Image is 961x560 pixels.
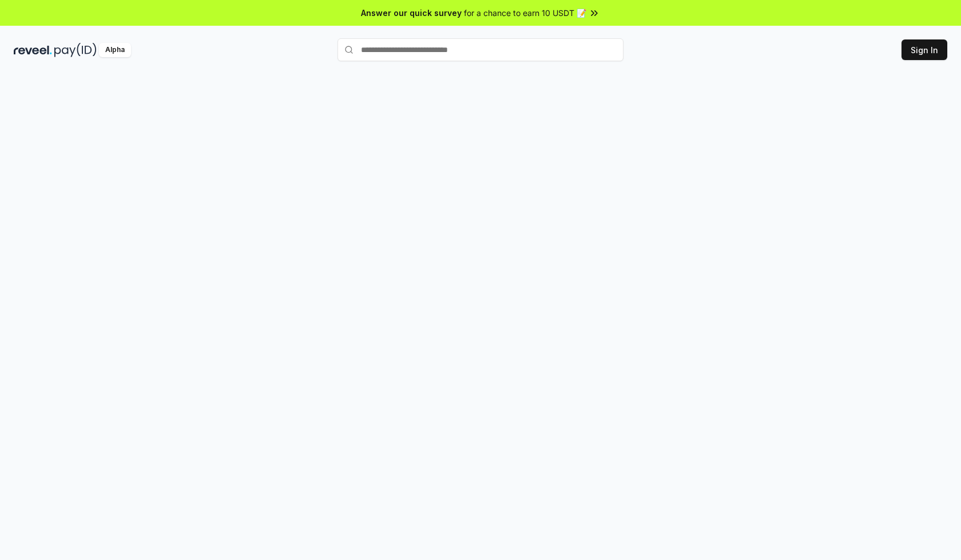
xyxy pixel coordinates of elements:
[361,7,462,19] span: Answer our quick survey
[99,43,131,57] div: Alpha
[54,43,97,57] img: pay_id
[464,7,586,19] span: for a chance to earn 10 USDT 📝
[902,39,947,60] button: Sign In
[14,43,52,57] img: reveel_dark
